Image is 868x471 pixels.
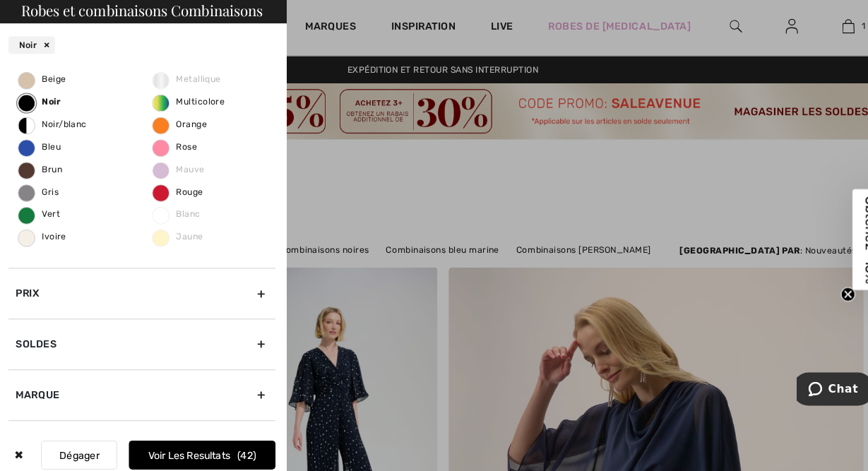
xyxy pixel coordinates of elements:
[843,193,859,278] span: Obtenez -15%
[21,184,60,194] span: Gris
[21,141,62,150] span: Bleu
[11,362,271,412] div: Marque
[833,186,868,285] div: Obtenez -15%Close teaser
[11,431,32,460] div: ✖
[11,313,271,362] div: Soldes
[129,431,271,460] button: Voir les resultats42
[152,75,218,85] span: Metallique
[152,162,203,172] span: Mauve
[11,263,271,313] div: Prix
[21,206,61,216] span: Vert
[234,440,253,452] span: 42
[43,431,117,460] button: Dégager
[152,184,201,194] span: Rouge
[152,97,222,107] span: Multicolore
[821,282,836,296] button: Close teaser
[11,412,271,461] div: Motif
[11,38,57,55] div: Noir
[21,162,64,172] span: Brun
[21,97,61,107] span: Noir
[21,228,68,238] span: Ivoire
[152,141,195,150] span: Rose
[21,75,68,85] span: Beige
[21,119,88,129] span: Noir/blanc
[778,365,854,400] iframe: Ouvre un widget dans lequel vous pouvez chatter avec l’un de nos agents
[152,228,201,238] span: Jaune
[152,119,205,129] span: Orange
[152,206,198,216] span: Blanc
